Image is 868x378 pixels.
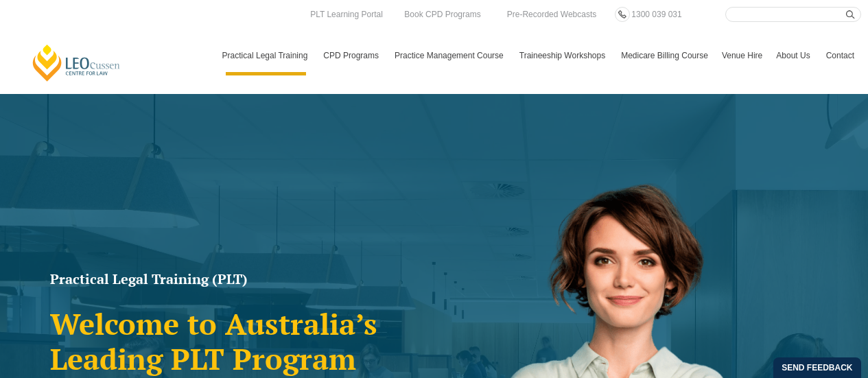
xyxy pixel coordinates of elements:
[316,36,388,75] a: CPD Programs
[31,43,122,82] a: [PERSON_NAME] Centre for Law
[50,272,427,286] h1: Practical Legal Training (PLT)
[614,36,715,75] a: Medicare Billing Course
[50,307,427,376] h2: Welcome to Australia’s Leading PLT Program
[504,7,600,22] a: Pre-Recorded Webcasts
[215,36,317,75] a: Practical Legal Training
[769,36,819,75] a: About Us
[628,7,685,22] a: 1300 039 031
[307,7,386,22] a: PLT Learning Portal
[401,7,484,22] a: Book CPD Programs
[715,36,769,75] a: Venue Hire
[631,10,681,19] span: 1300 039 031
[513,36,614,75] a: Traineeship Workshops
[819,36,861,75] a: Contact
[388,36,513,75] a: Practice Management Course
[776,286,834,344] iframe: LiveChat chat widget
